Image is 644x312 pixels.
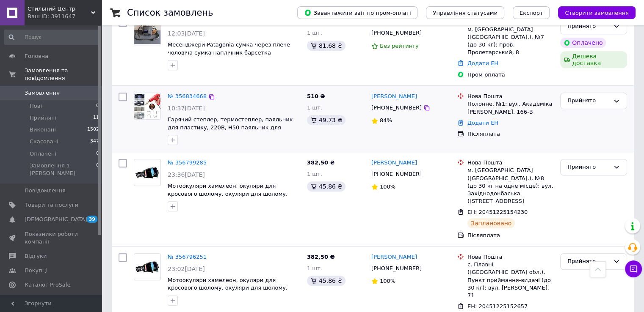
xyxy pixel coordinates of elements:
[380,278,395,284] span: 100%
[30,138,58,145] span: Скасовані
[135,159,160,186] img: Фото товару
[25,89,60,97] span: Замовлення
[467,167,553,205] div: м. [GEOGRAPHIC_DATA] ([GEOGRAPHIC_DATA].), №8 (до 30 кг на одне місце): вул. Західнодонбаська ([S...
[307,171,322,177] span: 1 шт.
[168,93,207,99] a: № 356834668
[467,93,553,100] div: Нова Пошта
[30,126,56,134] span: Виконані
[307,265,322,271] span: 1 шт.
[558,6,636,19] button: Створити замовлення
[565,10,629,16] span: Створити замовлення
[87,126,99,134] span: 1502
[168,183,287,205] a: Мотоокуляри хамелеон, окуляри для кросового шолому, окуляри для шолому, мотоокуляри тоновані
[25,216,87,223] span: [DEMOGRAPHIC_DATA]
[467,120,498,126] a: Додати ЕН
[467,26,553,57] div: м. [GEOGRAPHIC_DATA] ([GEOGRAPHIC_DATA].), №7 (до 30 кг): пров. Пролетарський, 8
[567,163,610,172] div: Прийнято
[30,102,42,110] span: Нові
[560,51,627,68] div: Дешева доставка
[467,232,553,239] div: Післяплата
[168,171,205,178] span: 23:36[DATE]
[25,230,78,246] span: Показники роботи компанії
[307,254,335,260] span: 382,50 ₴
[30,114,56,122] span: Прийняті
[467,261,553,299] div: с. Плавні ([GEOGRAPHIC_DATA] обл.), Пункт приймання-видачі (до 30 кг): вул. [PERSON_NAME], 71
[560,38,606,48] div: Оплачено
[4,30,100,45] input: Пошук
[307,115,345,125] div: 49.73 ₴
[380,43,419,49] span: Без рейтингу
[433,10,498,16] span: Управління статусами
[168,277,287,299] a: Мотоокуляри хамелеон, окуляри для кросового шолому, окуляри для шолому, мотоокуляри тоновані
[134,93,160,119] img: Фото товару
[370,102,423,113] div: [PHONE_NUMBER]
[567,96,610,105] div: Прийнято
[304,9,411,16] span: Завантажити звіт по пром-оплаті
[467,130,553,138] div: Післяплата
[25,67,102,82] span: Замовлення та повідомлення
[90,138,99,145] span: 347
[307,276,345,286] div: 45.86 ₴
[426,6,504,19] button: Управління статусами
[371,93,417,101] a: [PERSON_NAME]
[467,71,553,79] div: Пром-оплата
[297,6,417,19] button: Завантажити звіт по пром-оплаті
[307,93,325,99] span: 510 ₴
[25,281,70,289] span: Каталог ProSale
[307,104,322,111] span: 1 шт.
[168,41,290,56] span: Месенджери Patagonia сумка через плече чоловіча сумка наплічник барсетка
[380,117,392,123] span: 84%
[467,218,515,228] div: Заплановано
[25,201,78,209] span: Товари та послуги
[134,18,161,45] a: Фото товару
[307,41,345,51] div: 81.68 ₴
[307,30,322,36] span: 1 шт.
[25,252,47,260] span: Відгуки
[30,150,56,158] span: Оплачені
[30,162,96,177] span: Замовлення з [PERSON_NAME]
[168,116,293,138] a: Гарячий степлер, термостеплер, паяльник для пластику, 220В, H50 паяльник для бамперів зі скобами
[467,209,528,215] span: ЕН: 20451225154230
[567,22,610,31] div: Прийнято
[25,52,48,60] span: Головна
[25,187,66,194] span: Повідомлення
[467,303,528,309] span: ЕН: 20451225152657
[96,150,99,158] span: 0
[467,100,553,115] div: Полонне, №1: вул. Академіка [PERSON_NAME], 166-В
[370,27,423,38] div: [PHONE_NUMBER]
[625,260,642,277] button: Чат з покупцем
[513,6,550,19] button: Експорт
[550,9,636,16] a: Створити замовлення
[96,162,99,177] span: 0
[467,159,553,167] div: Нова Пошта
[307,159,335,166] span: 382,50 ₴
[467,253,553,261] div: Нова Пошта
[134,253,161,280] a: Фото товару
[370,169,423,180] div: [PHONE_NUMBER]
[371,253,417,261] a: [PERSON_NAME]
[127,8,213,18] h1: Список замовлень
[96,102,99,110] span: 0
[168,265,205,272] span: 23:02[DATE]
[87,216,97,223] span: 39
[168,30,205,37] span: 12:03[DATE]
[370,263,423,274] div: [PHONE_NUMBER]
[520,10,543,16] span: Експорт
[134,19,160,44] img: Фото товару
[307,181,345,192] div: 45.86 ₴
[380,183,395,190] span: 100%
[168,254,207,260] a: № 356796251
[168,105,205,112] span: 10:37[DATE]
[28,5,91,13] span: Стильний Центр
[93,114,99,122] span: 11
[168,159,207,166] a: № 356799285
[134,159,161,186] a: Фото товару
[28,13,102,20] div: Ваш ID: 3911647
[467,60,498,66] a: Додати ЕН
[134,93,161,120] a: Фото товару
[567,257,610,266] div: Прийнято
[135,254,160,280] img: Фото товару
